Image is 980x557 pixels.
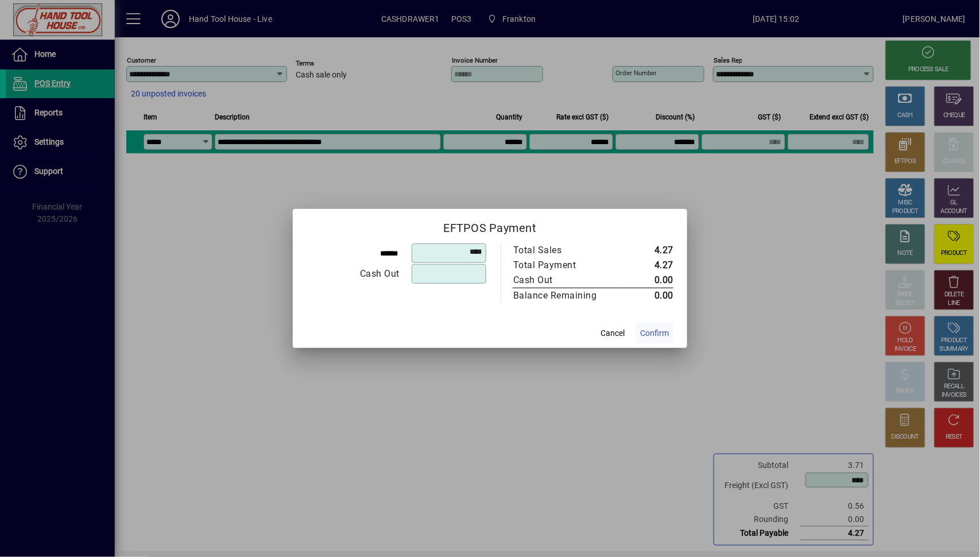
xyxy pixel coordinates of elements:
td: Total Sales [513,243,621,258]
button: Confirm [636,323,673,343]
td: 0.00 [621,273,673,288]
div: Cash Out [307,267,400,281]
td: 4.27 [621,258,673,273]
h2: EFTPOS Payment [293,209,687,242]
div: Balance Remaining [513,289,610,303]
td: Total Payment [513,258,621,273]
div: Cash Out [513,273,610,287]
span: Confirm [640,327,669,339]
span: Cancel [601,327,625,339]
button: Cancel [594,323,631,343]
td: 0.00 [621,288,673,304]
td: 4.27 [621,243,673,258]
